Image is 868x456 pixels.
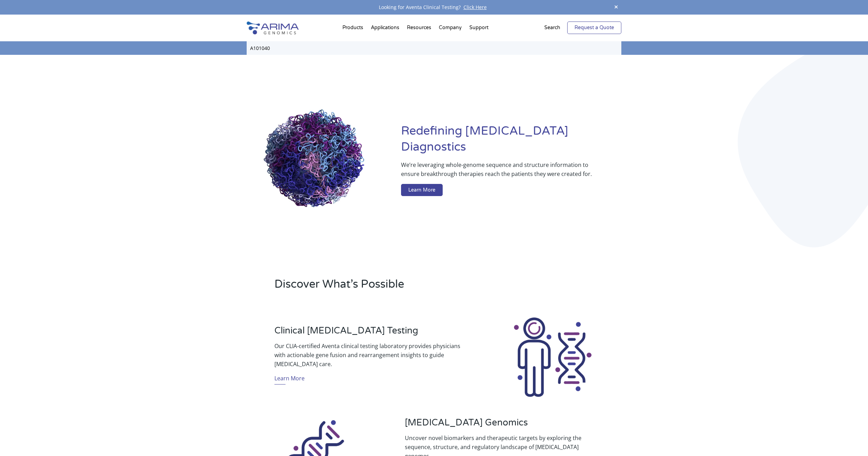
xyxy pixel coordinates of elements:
img: Clinical Testing Icon [511,316,594,399]
p: We’re leveraging whole-genome sequence and structure information to ensure breakthrough therapies... [401,160,594,184]
a: Click Here [461,4,490,10]
h3: [MEDICAL_DATA] Genomics [405,417,594,433]
h2: Discover What’s Possible [274,277,522,297]
div: Looking for Aventa Clinical Testing? [247,3,621,12]
h1: Redefining [MEDICAL_DATA] Diagnostics [401,123,621,160]
iframe: Chat Widget [833,423,868,456]
p: Our CLIA-certified Aventa clinical testing laboratory provides physicians with actionable gene fu... [274,341,463,369]
p: Search [544,23,560,32]
a: Learn More [401,184,443,196]
h3: Clinical [MEDICAL_DATA] Testing [274,325,463,341]
div: 聊天小组件 [833,423,868,456]
a: Learn More [274,374,305,385]
a: Request a Quote [567,22,621,34]
img: Arima-Genomics-logo [247,22,299,34]
input: Type here... [247,41,621,55]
